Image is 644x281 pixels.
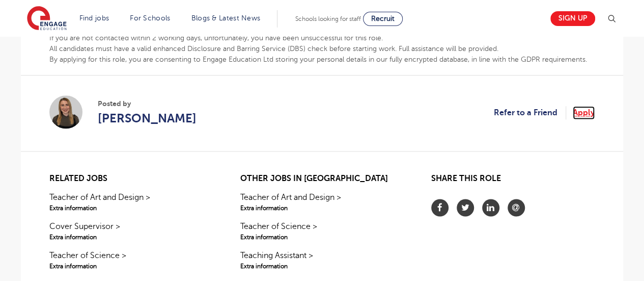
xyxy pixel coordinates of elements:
[550,11,595,26] a: Sign up
[371,15,395,22] span: Recruit
[49,174,213,184] h2: Related jobs
[49,203,213,213] span: Extra information
[240,174,404,184] h2: Other jobs in [GEOGRAPHIC_DATA]
[130,14,170,22] a: For Schools
[573,106,595,119] a: Apply
[49,262,213,271] span: Extra information
[49,233,213,242] span: Extra information
[49,249,213,271] a: Teacher of Science >Extra information
[431,174,595,189] h2: Share this role
[240,203,404,213] span: Extra information
[295,15,361,22] span: Schools looking for staff
[49,191,213,213] a: Teacher of Art and Design >Extra information
[49,33,595,43] p: If you are not contacted within 2 working days, unfortunately, you have been unsuccessful for thi...
[98,109,197,127] a: [PERSON_NAME]
[240,233,404,242] span: Extra information
[240,249,404,271] a: Teaching Assistant >Extra information
[98,98,197,109] span: Posted by
[240,191,404,213] a: Teacher of Art and Design >Extra information
[49,43,595,54] p: All candidates must have a valid enhanced Disclosure and Barring Service (DBS) check before start...
[49,220,213,242] a: Cover Supervisor >Extra information
[49,56,587,63] b: By applying for this role, you are consenting to Engage Education Ltd storing your personal detai...
[240,220,404,242] a: Teacher of Science >Extra information
[27,6,67,32] img: Engage Education
[79,14,109,22] a: Find jobs
[494,106,566,119] a: Refer to a Friend
[191,14,261,22] a: Blogs & Latest News
[363,12,403,26] a: Recruit
[240,262,404,271] span: Extra information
